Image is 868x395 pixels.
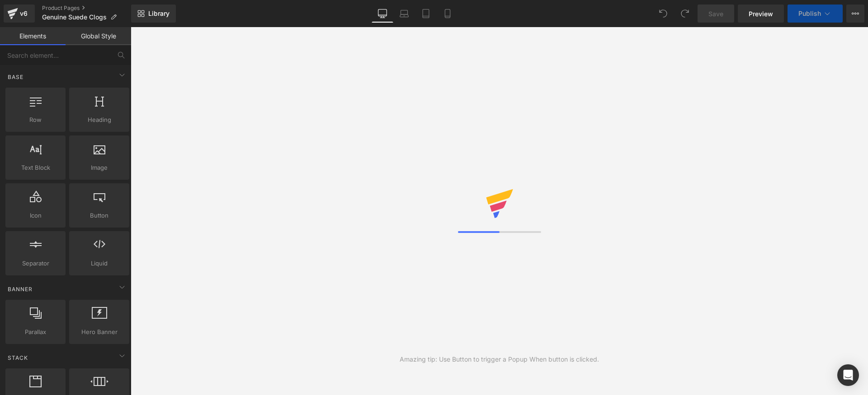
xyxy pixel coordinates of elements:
a: Preview [738,5,784,23]
span: Parallax [8,327,63,337]
a: Global Style [66,27,131,45]
span: Save [708,9,723,19]
span: Base [7,73,24,81]
button: Undo [654,5,672,23]
div: Amazing tip: Use Button to trigger a Popup When button is clicked. [400,354,599,364]
span: Button [72,211,127,220]
span: Image [72,163,127,172]
span: Icon [8,211,63,220]
a: Product Pages [42,5,131,12]
span: Publish [798,10,821,17]
a: v6 [4,5,35,23]
button: More [846,5,864,23]
div: Open Intercom Messenger [837,364,859,386]
span: Separator [8,259,63,268]
span: Text Block [8,163,63,172]
a: Laptop [393,5,415,23]
button: Redo [676,5,694,23]
span: Genuine Suede Clogs [42,14,107,21]
span: Hero Banner [72,327,127,337]
span: Stack [7,353,29,362]
span: Row [8,115,63,125]
span: Liquid [72,259,127,268]
a: Desktop [372,5,393,23]
div: v6 [18,8,29,19]
span: Heading [72,115,127,125]
a: New Library [131,5,176,23]
span: Preview [749,9,773,19]
a: Tablet [415,5,437,23]
button: Publish [788,5,843,23]
span: Banner [7,285,33,293]
a: Mobile [437,5,458,23]
span: Library [148,9,170,18]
